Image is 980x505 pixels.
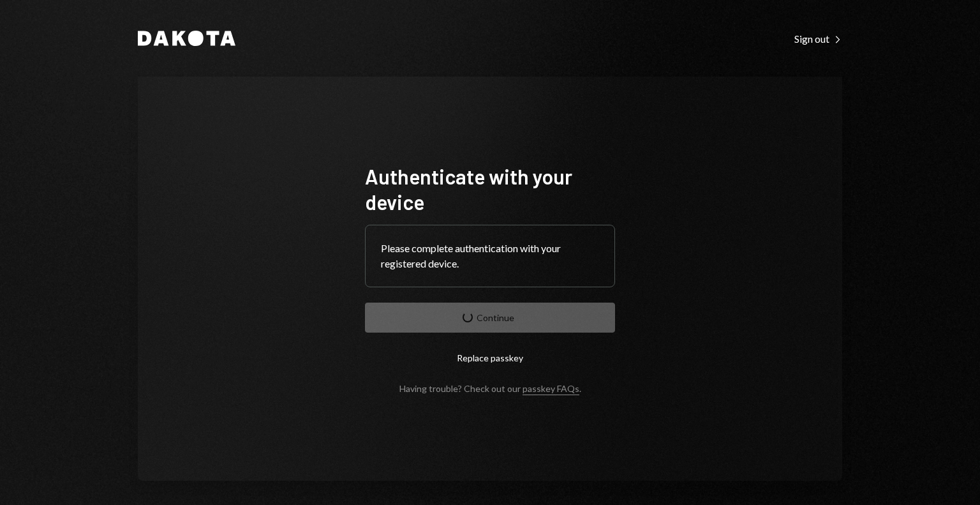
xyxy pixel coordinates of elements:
div: Having trouble? Check out our . [399,383,581,394]
button: Replace passkey [365,343,615,373]
a: Sign out [794,31,842,45]
a: passkey FAQs [523,383,579,395]
h1: Authenticate with your device [365,163,615,215]
div: Sign out [794,33,842,45]
div: Please complete authentication with your registered device. [381,241,599,271]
